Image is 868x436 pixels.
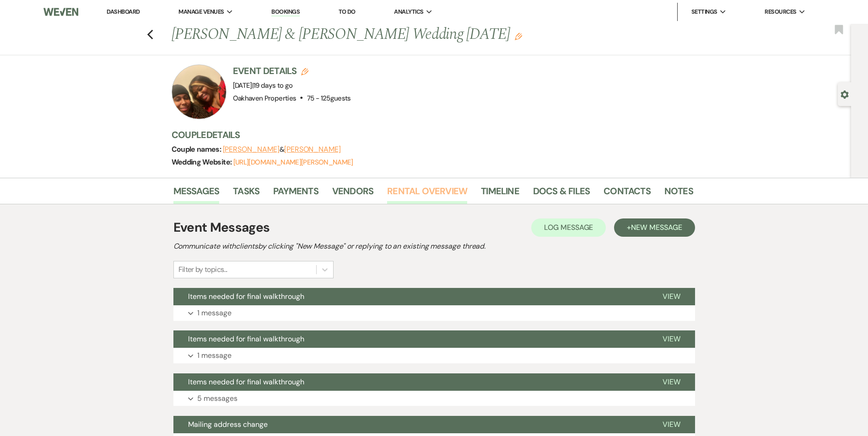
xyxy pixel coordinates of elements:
[841,90,849,98] button: Open lead details
[307,94,351,103] span: 75 - 125 guests
[765,7,796,16] span: Resources
[173,416,648,433] button: Mailing address change
[223,145,341,154] span: &
[233,94,297,103] span: Oakhaven Properties
[631,223,682,232] span: New Message
[284,146,341,153] button: [PERSON_NAME]
[173,218,270,237] h1: Event Messages
[233,81,293,90] span: [DATE]
[233,64,351,77] h3: Event Details
[648,330,695,348] button: View
[614,218,695,237] button: +New Message
[197,393,237,404] p: 5 messages
[188,292,304,301] span: Items needed for final walkthrough
[197,307,232,319] p: 1 message
[178,264,227,275] div: Filter by topics...
[648,416,695,433] button: View
[394,7,423,16] span: Analytics
[173,305,695,321] button: 1 message
[173,373,648,391] button: Items needed for final walkthrough
[188,334,304,344] span: Items needed for final walkthrough
[173,348,695,363] button: 1 message
[188,420,268,429] span: Mailing address change
[253,81,293,90] span: 19 days to go
[43,2,78,21] img: Weven Logo
[544,223,593,232] span: Log Message
[481,184,519,204] a: Timeline
[515,32,522,40] button: Edit
[173,391,695,406] button: 5 messages
[107,8,140,16] a: Dashboard
[252,81,293,90] span: |
[648,288,695,305] button: View
[533,184,590,204] a: Docs & Files
[691,7,717,16] span: Settings
[271,8,300,16] a: Bookings
[531,218,606,237] button: Log Message
[663,420,680,429] span: View
[173,288,648,305] button: Items needed for final walkthrough
[173,330,648,348] button: Items needed for final walkthrough
[172,128,684,141] h3: Couple Details
[664,184,693,204] a: Notes
[172,144,223,154] span: Couple names:
[273,184,318,204] a: Payments
[663,292,680,301] span: View
[188,377,304,387] span: Items needed for final walkthrough
[663,377,680,387] span: View
[604,184,651,204] a: Contacts
[339,8,356,16] a: To Do
[178,7,224,16] span: Manage Venues
[233,158,353,167] a: [URL][DOMAIN_NAME][PERSON_NAME]
[197,350,232,362] p: 1 message
[173,241,695,252] h2: Communicate with clients by clicking "New Message" or replying to an existing message thread.
[233,184,259,204] a: Tasks
[172,157,233,167] span: Wedding Website:
[332,184,373,204] a: Vendors
[172,24,582,46] h1: [PERSON_NAME] & [PERSON_NAME] Wedding [DATE]
[173,184,220,204] a: Messages
[648,373,695,391] button: View
[223,146,280,153] button: [PERSON_NAME]
[663,334,680,344] span: View
[387,184,467,204] a: Rental Overview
